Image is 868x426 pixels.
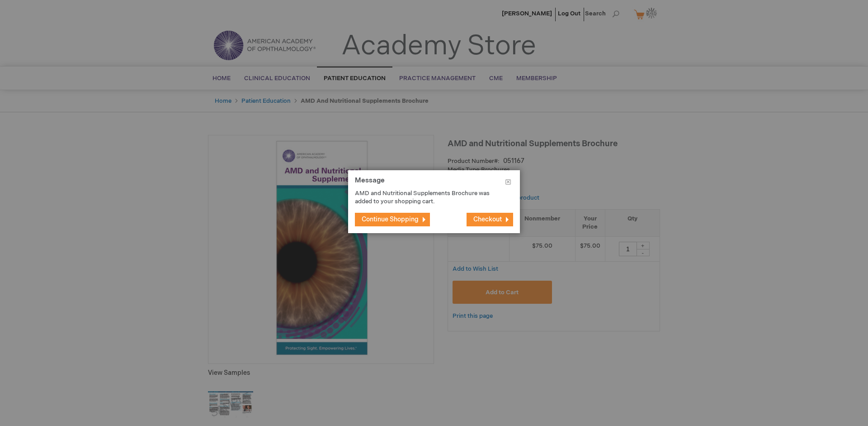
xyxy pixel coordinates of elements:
[355,177,513,189] h1: Message
[362,215,419,223] span: Continue Shopping
[473,215,502,223] span: Checkout
[467,213,513,226] button: Checkout
[355,213,430,226] button: Continue Shopping
[355,189,500,206] p: AMD and Nutritional Supplements Brochure was added to your shopping cart.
